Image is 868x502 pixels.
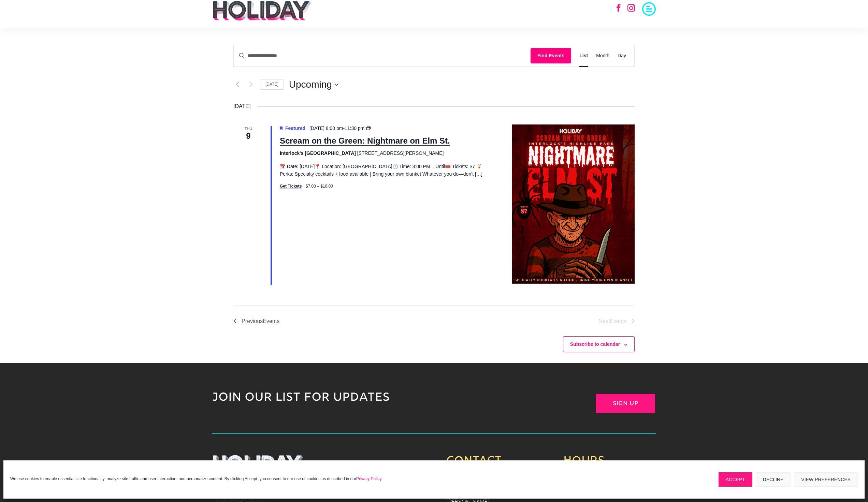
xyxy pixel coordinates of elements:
[618,52,626,60] span: Day
[309,125,343,131] span: [DATE] 8:00 pm
[212,390,563,405] p: JOIN OUR LIST FOR UPDATES
[280,163,495,178] p: 📅 Date: [DATE]📍 Location: [GEOGRAPHIC_DATA]🕗 Time: 8:00 PM – Until🎟️ Tickets: $7 🍹 Perks: Special...
[309,125,366,131] time: -
[212,455,303,473] img: Holiday
[289,78,332,91] span: Upcoming
[280,184,302,189] a: Get Tickets
[306,184,333,189] span: $7.00 – $10.00
[579,45,588,67] a: Display Events in List View
[345,125,364,131] span: 11:30 pm
[247,80,255,89] button: Next Events
[618,45,626,67] a: Display Events in Day View
[512,124,635,283] img: Nightmare on Elm St
[233,126,263,132] span: Thu
[446,455,539,471] h3: Contact
[596,52,609,60] span: Month
[260,79,284,90] a: [DATE]
[233,102,635,283] div: List of Events
[10,476,382,482] p: We use cookies to enable essential site functionality, analyze site traffic and user interaction,...
[233,102,250,111] time: [DATE]
[242,317,279,326] span: Previous
[212,0,312,21] img: holiday-logo-black
[280,150,356,156] span: Interlock's [GEOGRAPHIC_DATA]
[285,125,305,131] span: Featured
[357,150,444,156] span: [STREET_ADDRESS][PERSON_NAME]
[356,476,381,481] a: Privacy Policy
[233,80,242,89] a: Previous Events
[289,78,338,91] button: Upcoming
[233,130,263,142] span: 9
[366,125,371,131] a: Event series: Screen on the Green
[263,318,279,324] span: Events
[794,472,858,487] button: View preferences
[233,317,279,326] a: Previous Events
[596,45,609,67] a: Display Events in Month View
[570,341,620,347] button: Subscribe to calendar
[531,48,571,63] button: Find Events
[234,45,531,67] input: Enter Keyword. Search for events by Keyword.
[756,472,791,487] button: Decline
[596,394,655,413] a: Sign Up
[563,455,656,471] h3: Hours
[719,472,752,487] button: Accept
[280,136,450,146] a: Scream on the Green: Nightmare on Elm St.
[579,52,588,60] span: List
[611,0,626,15] a: Follow on Facebook
[624,0,639,15] a: Follow on Instagram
